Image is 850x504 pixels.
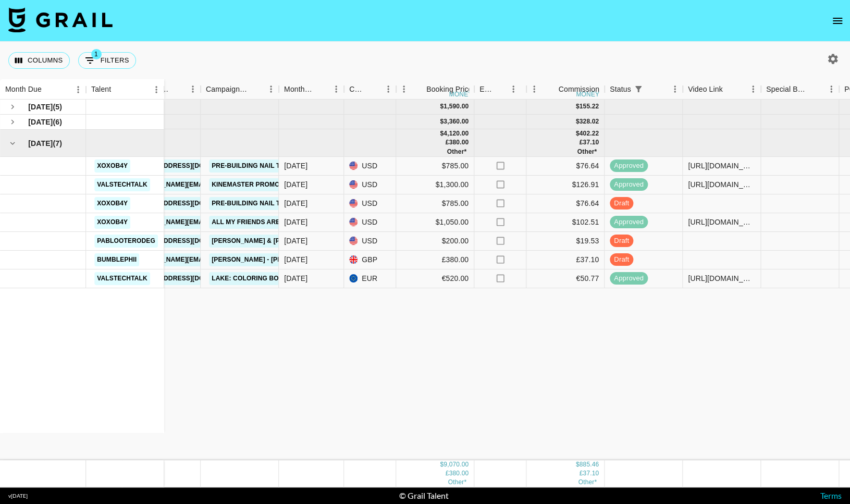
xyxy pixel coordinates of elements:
[94,178,150,191] a: valstechtalk
[396,251,474,269] div: £380.00
[440,102,444,111] div: $
[823,81,839,97] button: Menu
[605,79,683,100] div: Status
[344,251,396,269] div: GBP
[149,82,164,97] button: Menu
[576,129,580,138] div: $
[610,79,631,100] div: Status
[526,176,605,194] div: $126.91
[284,179,307,190] div: Aug '25
[284,198,307,208] div: Aug '25
[396,81,412,97] button: Menu
[5,100,20,114] button: see children
[579,129,599,138] div: 402.22
[544,82,558,96] button: Sort
[683,79,761,100] div: Video Link
[344,79,396,100] div: Currency
[396,157,474,176] div: $785.00
[474,79,526,100] div: Expenses: Remove Commission?
[446,138,449,147] div: £
[526,194,605,213] div: $76.64
[122,79,201,100] div: Booker
[209,159,293,173] a: Pre-Building Nail Tips
[53,117,62,127] span: ( 6 )
[5,79,42,100] div: Month Due
[94,253,139,266] a: bumblephii
[579,138,583,147] div: £
[579,117,599,126] div: 328.02
[610,217,648,227] span: approved
[91,49,102,59] span: 1
[449,91,473,97] div: money
[380,81,396,97] button: Menu
[28,102,53,112] span: [DATE]
[209,178,282,191] a: Kinemaster Promo
[631,82,646,96] div: 1 active filter
[449,138,469,147] div: 380.00
[688,273,755,284] div: https://www.tiktok.com/@valstechtalk/video/7534834642273193229
[576,460,580,469] div: $
[8,7,113,32] img: Grail Talent
[526,251,605,269] div: £37.10
[688,79,723,100] div: Video Link
[131,197,248,210] a: [EMAIL_ADDRESS][DOMAIN_NAME]
[447,148,466,155] span: € 520.00
[583,138,599,147] div: 37.10
[576,102,580,111] div: $
[766,79,809,100] div: Special Booking Type
[249,82,263,96] button: Sort
[78,52,136,69] button: Show filters
[70,82,86,97] button: Menu
[131,159,248,173] a: [EMAIL_ADDRESS][DOMAIN_NAME]
[94,159,130,173] a: xoxob4y
[284,161,307,171] div: Aug '25
[448,478,466,486] span: € 520.00
[610,236,633,246] span: draft
[94,272,150,285] a: valstechtalk
[688,179,755,190] div: https://www.tiktok.com/@valstechtalk/video/7538979593923939639?_r=1&_t=ZT-8yubhOpnq6B
[610,161,648,171] span: approved
[526,81,542,97] button: Menu
[577,148,597,155] span: € 50.77
[610,255,633,265] span: draft
[579,102,599,111] div: 155.22
[610,274,648,284] span: approved
[209,197,293,210] a: Pre-Building Nail Tips
[206,79,249,100] div: Campaign (Type)
[344,213,396,232] div: USD
[479,79,494,100] div: Expenses: Remove Commission?
[5,136,20,151] button: hide children
[446,469,449,478] div: £
[28,138,53,149] span: [DATE]
[688,161,755,171] div: https://www.tiktok.com/@xoxob4y/video/7535590575957937438
[610,199,633,208] span: draft
[399,490,449,501] div: © Grail Talent
[8,493,28,499] div: v [DATE]
[579,469,583,478] div: £
[111,82,126,97] button: Sort
[578,478,597,486] span: € 50.77
[201,79,279,100] div: Campaign (Type)
[444,460,469,469] div: 9,070.00
[131,272,248,285] a: [EMAIL_ADDRESS][DOMAIN_NAME]
[809,82,823,96] button: Sort
[723,82,737,96] button: Sort
[667,81,683,97] button: Menu
[314,82,328,96] button: Sort
[284,217,307,227] div: Aug '25
[610,180,648,190] span: approved
[209,272,333,285] a: Lake: Coloring Book for Adults
[583,469,599,478] div: 37.10
[396,194,474,213] div: $785.00
[444,102,469,111] div: 1,590.00
[526,269,605,288] div: €50.77
[449,469,469,478] div: 380.00
[444,129,469,138] div: 4,120.00
[366,82,380,96] button: Sort
[396,213,474,232] div: $1,050.00
[444,117,469,126] div: 3,360.00
[396,176,474,194] div: $1,300.00
[526,213,605,232] div: $102.51
[94,216,130,229] a: xoxob4y
[344,194,396,213] div: USD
